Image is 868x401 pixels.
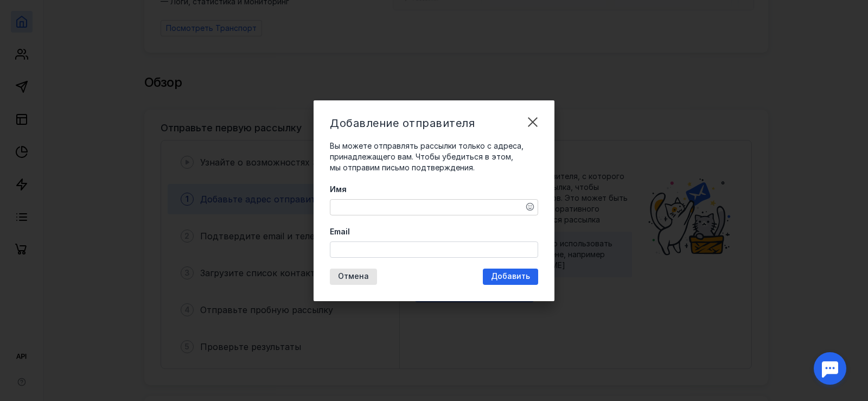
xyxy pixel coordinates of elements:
[330,184,347,195] span: Имя
[330,226,350,237] span: Email
[338,272,369,281] span: Отмена
[330,117,475,130] span: Добавление отправителя
[483,269,538,285] button: Добавить
[330,141,524,172] span: Вы можете отправлять рассылки только с адреса, принадлежащего вам. Чтобы убедиться в этом, мы отп...
[330,269,377,285] button: Отмена
[491,272,530,281] span: Добавить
